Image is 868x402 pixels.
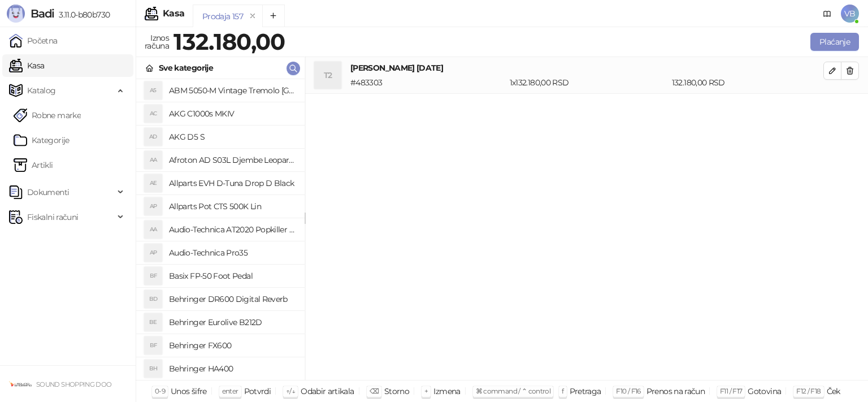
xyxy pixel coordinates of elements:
[36,381,111,388] small: SOUND SHOPPING DOO
[144,313,162,331] div: BE
[507,76,670,89] div: 1 x 132.180,00 RSD
[144,244,162,262] div: AP
[169,336,296,355] h4: Behringer FX600
[14,129,70,152] a: Kategorije
[169,197,296,215] h4: Allparts Pot CTS 500K Lin
[169,221,296,239] h4: Audio-Technica AT2020 Popkiller Set
[827,384,840,399] div: Ček
[144,267,162,285] div: BF
[245,11,260,21] button: remove
[31,7,54,20] span: Badi
[27,79,56,102] span: Katalog
[144,197,162,215] div: AP
[169,174,296,192] h4: Allparts EVH D-Tuna Drop D Black
[350,62,823,74] h4: [PERSON_NAME] [DATE]
[159,62,213,74] div: Sve kategorije
[142,31,171,53] div: Iznos računa
[562,387,563,395] span: f
[244,384,271,399] div: Potvrdi
[169,360,296,378] h4: Behringer HA400
[144,336,162,355] div: BF
[810,33,859,51] button: Plaćanje
[144,221,162,239] div: AA
[144,290,162,308] div: BD
[433,384,460,399] div: Izmena
[720,387,742,395] span: F11 / F17
[202,10,243,23] div: Prodaja 157
[646,384,705,399] div: Prenos na račun
[14,104,81,127] a: Robne marke
[616,387,640,395] span: F10 / F16
[144,174,162,192] div: AE
[286,387,295,395] span: ↑/↓
[424,387,428,395] span: +
[314,62,341,89] div: T2
[748,384,781,399] div: Gotovina
[370,387,379,395] span: ⌫
[136,79,305,380] div: grid
[9,373,32,395] img: 64x64-companyLogo-e7a8445e-e0d6-44f4-afaa-b464db374048.png
[27,181,69,204] span: Dokumenti
[144,128,162,146] div: AD
[144,105,162,123] div: AC
[169,244,296,262] h4: Audio-Technica Pro35
[9,29,58,52] a: Početna
[169,128,296,146] h4: AKG D5 S
[163,9,184,18] div: Kasa
[570,384,601,399] div: Pretraga
[348,76,507,89] div: # 483303
[169,105,296,123] h4: AKG C1000s MKIV
[169,267,296,285] h4: Basix FP-50 Foot Pedal
[27,206,78,228] span: Fiskalni računi
[9,54,44,77] a: Kasa
[169,81,296,100] h4: ABM 5050-M Vintage Tremolo [GEOGRAPHIC_DATA]
[841,5,859,23] span: VB
[14,154,53,176] a: ArtikliArtikli
[155,387,165,395] span: 0-9
[171,384,207,399] div: Unos šifre
[384,384,409,399] div: Storno
[169,151,296,169] h4: Afroton AD S03L Djembe Leopard Design
[796,387,821,395] span: F12 / F18
[222,387,238,395] span: enter
[144,81,162,100] div: A5
[144,151,162,169] div: AA
[169,313,296,331] h4: Behringer Eurolive B212D
[169,290,296,308] h4: Behringer DR600 Digital Reverb
[476,387,551,395] span: ⌘ command / ⌃ control
[301,384,354,399] div: Odabir artikala
[7,5,25,23] img: Logo
[173,28,285,55] strong: 132.180,00
[54,10,110,20] span: 3.11.0-b80b730
[144,360,162,378] div: BH
[670,76,826,89] div: 132.180,00 RSD
[818,5,836,23] a: Dokumentacija
[262,5,285,27] button: Add tab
